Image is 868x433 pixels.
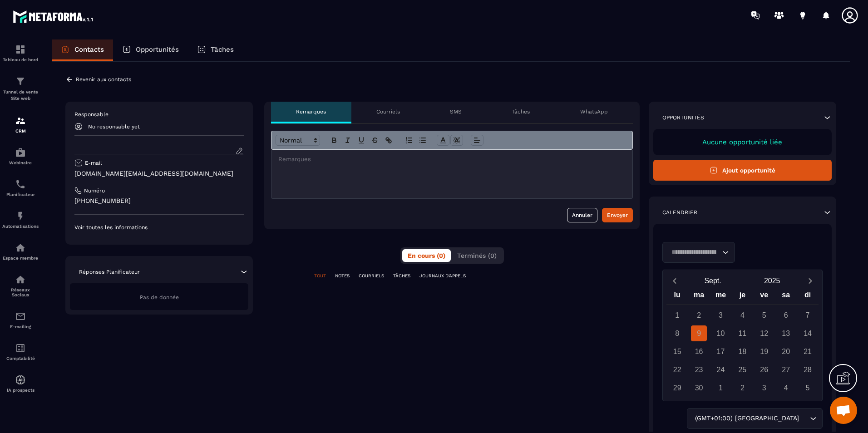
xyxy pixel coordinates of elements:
button: Annuler [567,208,597,222]
div: di [797,289,819,305]
div: 8 [669,325,685,341]
div: 24 [713,362,729,378]
p: Tâches [512,108,530,115]
p: Voir toutes les informations [74,224,244,231]
div: 12 [756,325,772,341]
a: formationformationTunnel de vente Site web [2,69,39,108]
a: social-networksocial-networkRéseaux Sociaux [2,267,39,304]
p: Tableau de bord [2,57,39,62]
div: me [710,289,732,305]
div: 21 [800,344,816,359]
p: Webinaire [2,160,39,165]
div: 9 [691,325,707,341]
div: Calendar days [666,307,819,396]
p: CRM [2,128,39,133]
div: 23 [691,362,707,378]
div: 3 [713,307,729,323]
p: IA prospects [2,388,39,393]
div: 27 [778,362,794,378]
p: Courriels [376,108,400,115]
div: 26 [756,362,772,378]
p: E-mailing [2,324,39,329]
a: schedulerschedulerPlanificateur [2,172,39,204]
p: Calendrier [662,209,697,216]
span: En cours (0) [408,252,445,259]
p: Tunnel de vente Site web [2,89,39,102]
p: Tâches [211,45,234,54]
img: logo [13,8,94,25]
div: 30 [691,380,707,396]
p: Aucune opportunité liée [662,138,823,146]
p: Revenir aux contacts [76,76,131,83]
div: 29 [669,380,685,396]
div: Envoyer [607,211,628,220]
div: 17 [713,344,729,359]
a: Opportunités [113,39,188,61]
p: No responsable yet [88,123,140,130]
div: 2 [735,380,750,396]
a: Contacts [52,39,113,61]
img: formation [15,76,26,87]
div: 1 [713,380,729,396]
button: Previous month [666,275,683,287]
div: 4 [778,380,794,396]
input: Search for option [801,413,808,423]
button: Open months overlay [683,273,743,289]
button: Next month [802,275,819,287]
a: emailemailE-mailing [2,304,39,336]
p: JOURNAUX D'APPELS [419,273,466,279]
div: 20 [778,344,794,359]
div: 22 [669,362,685,378]
div: 25 [735,362,750,378]
p: Réponses Planificateur [79,268,140,276]
span: Pas de donnée [140,294,179,300]
img: automations [15,374,26,385]
div: 3 [756,380,772,396]
div: 6 [778,307,794,323]
div: Calendar wrapper [666,289,819,396]
img: email [15,311,26,322]
p: [PHONE_NUMBER] [74,197,244,205]
div: 1 [669,307,685,323]
div: 2 [691,307,707,323]
p: Responsable [74,111,244,118]
p: Espace membre [2,256,39,261]
p: Contacts [74,45,104,54]
div: 14 [800,325,816,341]
div: 16 [691,344,707,359]
button: En cours (0) [402,249,451,262]
div: Search for option [687,408,823,429]
a: automationsautomationsEspace membre [2,236,39,267]
a: formationformationTableau de bord [2,37,39,69]
div: Ouvrir le chat [830,397,857,424]
p: Opportunités [662,114,704,121]
p: Réseaux Sociaux [2,287,39,297]
a: automationsautomationsAutomatisations [2,204,39,236]
p: Remarques [296,108,326,115]
span: Terminés (0) [457,252,497,259]
p: WhatsApp [580,108,608,115]
div: je [731,289,753,305]
p: E-mail [85,159,102,167]
img: accountant [15,343,26,354]
div: ve [753,289,775,305]
button: Ajout opportunité [653,160,832,181]
div: 18 [735,344,750,359]
a: formationformationCRM [2,108,39,140]
p: Numéro [84,187,105,194]
div: 5 [756,307,772,323]
img: formation [15,115,26,126]
img: social-network [15,274,26,285]
button: Terminés (0) [452,249,502,262]
div: lu [666,289,688,305]
input: Search for option [668,247,720,257]
span: (GMT+01:00) [GEOGRAPHIC_DATA] [693,413,801,423]
p: TÂCHES [393,273,410,279]
img: automations [15,211,26,221]
a: accountantaccountantComptabilité [2,336,39,368]
div: 28 [800,362,816,378]
div: ma [688,289,710,305]
img: automations [15,242,26,253]
button: Open years overlay [742,273,802,289]
p: COURRIELS [359,273,384,279]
